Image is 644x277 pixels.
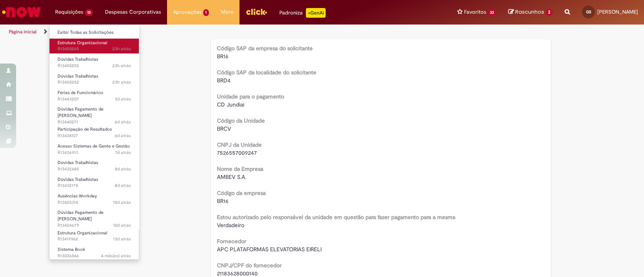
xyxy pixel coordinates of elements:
[101,253,131,259] span: 4 mês(es) atrás
[545,9,553,16] span: 2
[217,101,244,108] span: CD Jundiai
[217,189,266,197] b: Código da empresa
[112,63,131,69] span: 23h atrás
[58,126,112,132] span: Participação de Resultados
[115,150,131,156] span: 7d atrás
[50,158,139,173] a: Aberto R13432488 : Dúvidas Trabalhistas
[217,270,258,277] span: 21183628000140
[58,90,103,96] span: Férias de Funcionários
[58,96,131,103] span: R13443207
[115,183,131,189] time: 20/08/2025 12:06:57
[115,183,131,189] span: 8d atrás
[508,8,553,16] a: Rascunhos
[50,125,139,140] a: Aberto R13438127 : Participação de Resultados
[58,183,131,189] span: R13432178
[217,117,265,124] b: Código da Unidade
[113,222,131,228] span: 10d atrás
[55,8,83,16] span: Requisições
[49,24,139,260] ul: Requisições
[515,8,544,16] span: Rascunhos
[217,222,244,229] span: Verdadeiro
[50,28,139,37] a: Exibir Todas as Solicitações
[217,69,316,76] b: Código SAP da localidade do solicitante
[113,199,131,205] span: 10d atrás
[112,79,131,85] span: 23h atrás
[50,105,139,122] a: Aberto R13440271 : Dúvidas Pagamento de Salário
[112,46,131,52] time: 26/08/2025 19:08:14
[115,166,131,172] time: 20/08/2025 13:47:24
[58,199,131,206] span: R13425314
[217,173,246,181] span: AMBEV S.A.
[221,8,233,16] span: More
[306,8,326,18] p: +GenAi
[115,133,131,139] span: 6d atrás
[58,56,98,62] span: Dúvidas Trabalhistas
[50,192,139,207] a: Aberto R13425314 : Ausências Workday
[58,79,131,86] span: R13450252
[58,230,107,236] span: Estrutura Organizacional
[58,150,131,156] span: R13436913
[115,166,131,172] span: 8d atrás
[203,9,209,16] span: 1
[115,96,131,102] span: 3d atrás
[101,253,131,259] time: 12/05/2025 17:24:45
[58,73,98,79] span: Dúvidas Trabalhistas
[58,236,131,242] span: R13419962
[217,93,284,100] b: Unidade para o pagamento
[115,150,131,156] time: 21/08/2025 15:14:10
[58,40,107,46] span: Estrutura Organizacional
[58,176,98,183] span: Dúvidas Trabalhistas
[58,63,131,69] span: R13450255
[50,208,139,226] a: Aberto R13424679 : Dúvidas Pagamento de Salário
[50,39,139,53] a: Aberto R13450265 : Estrutura Organizacional
[217,246,322,253] span: APC PLATAFORMAS ELEVATORIAS EIRELI
[217,45,313,52] b: Código SAP da empresa do solicitante
[50,55,139,70] a: Aberto R13450255 : Dúvidas Trabalhistas
[173,8,202,16] span: Aprovações
[113,236,131,242] time: 15/08/2025 10:10:14
[115,119,131,125] span: 6d atrás
[50,72,139,87] a: Aberto R13450252 : Dúvidas Trabalhistas
[1,4,42,20] img: ServiceNow
[58,143,130,149] span: Acesso Sistemas de Gente e Gestão
[217,53,229,60] span: BR16
[488,9,497,16] span: 33
[217,125,231,132] span: BRCV
[50,142,139,157] a: Aberto R13436913 : Acesso Sistemas de Gente e Gestão
[58,119,131,125] span: R13440271
[85,9,93,16] span: 13
[50,245,139,260] a: Aberto R13036846 : Sistema Book
[58,246,85,252] span: Sistema Book
[105,8,161,16] span: Despesas Corporativas
[597,8,638,15] span: [PERSON_NAME]
[58,160,98,166] span: Dúvidas Trabalhistas
[6,25,423,39] ul: Trilhas de página
[112,79,131,85] time: 26/08/2025 18:56:16
[112,46,131,52] span: 23h atrás
[58,133,131,139] span: R13438127
[113,236,131,242] span: 13d atrás
[217,141,262,148] b: CNPJ da Unidade
[217,77,231,84] span: BRD4
[58,253,131,259] span: R13036846
[58,106,103,119] span: Dúvidas Pagamento de [PERSON_NAME]
[58,222,131,229] span: R13424679
[586,9,591,14] span: GS
[464,8,486,16] span: Favoritos
[58,166,131,172] span: R13432488
[246,6,267,18] img: click_logo_yellow_360x200.png
[115,96,131,102] time: 25/08/2025 09:56:22
[113,222,131,228] time: 18/08/2025 12:42:20
[113,199,131,205] time: 18/08/2025 15:09:51
[58,193,97,199] span: Ausências Workday
[217,238,246,245] b: Fornecedor
[58,46,131,52] span: R13450265
[217,197,229,205] span: BR16
[50,229,139,244] a: Aberto R13419962 : Estrutura Organizacional
[9,29,37,35] a: Página inicial
[115,119,131,125] time: 22/08/2025 14:51:44
[217,165,263,172] b: Nome da Empresa
[217,262,282,269] b: CNPJ/CPF do fornecedor
[112,63,131,69] time: 26/08/2025 18:58:20
[115,133,131,139] time: 21/08/2025 21:35:16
